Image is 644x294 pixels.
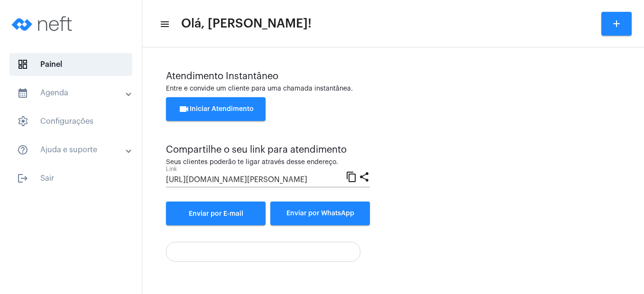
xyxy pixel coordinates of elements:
button: Enviar por WhatsApp [270,202,370,225]
div: Seus clientes poderão te ligar através desse endereço. [166,159,370,166]
mat-icon: sidenav icon [17,144,28,156]
span: Painel [9,53,132,76]
button: Iniciar Atendimento [166,97,266,121]
span: Enviar por WhatsApp [286,210,354,217]
mat-icon: sidenav icon [17,87,28,99]
mat-icon: sidenav icon [159,18,169,30]
a: Enviar por E-mail [166,202,266,225]
span: Olá, [PERSON_NAME]! [181,16,312,31]
div: Entre e convide um cliente para uma chamada instantânea. [166,85,620,92]
span: Enviar por E-mail [189,211,243,217]
mat-expansion-panel-header: sidenav iconAgenda [6,82,142,104]
span: Configurações [9,110,132,133]
div: Atendimento Instantâneo [166,71,620,82]
div: Compartilhe o seu link para atendimento [166,145,370,155]
mat-icon: sidenav icon [17,173,28,184]
mat-icon: content_copy [346,171,357,182]
span: sidenav icon [17,116,28,127]
mat-icon: add [611,18,622,29]
img: logo-neft-novo-2.png [8,5,79,43]
span: sidenav icon [17,59,28,70]
span: Sair [9,167,132,190]
span: Iniciar Atendimento [178,106,254,112]
mat-icon: share [359,171,370,182]
mat-expansion-panel-header: sidenav iconAjuda e suporte [6,138,142,161]
mat-panel-title: Ajuda e suporte [17,144,127,156]
mat-icon: videocam [178,103,190,115]
mat-panel-title: Agenda [17,87,127,99]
